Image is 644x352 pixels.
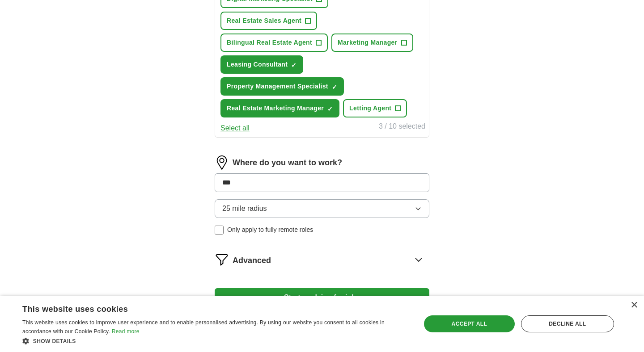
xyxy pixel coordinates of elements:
div: This website uses cookies [22,301,387,314]
button: Property Management Specialist✓ [220,77,344,96]
div: 3 / 10 selected [379,121,425,134]
span: Real Estate Marketing Manager [227,104,324,113]
label: Where do you want to work? [233,157,342,169]
div: Accept all [424,315,515,332]
img: location.png [215,155,229,170]
span: ✓ [332,84,337,91]
button: Letting Agent [343,99,407,117]
button: 25 mile radius [215,199,429,218]
button: Start applying for jobs [215,288,429,307]
span: Marketing Manager [338,38,398,47]
span: Property Management Specialist [227,82,328,91]
span: 25 mile radius [222,203,267,214]
span: Leasing Consultant [227,60,288,69]
img: filter [215,252,229,267]
div: Decline all [521,315,614,332]
span: This website uses cookies to improve user experience and to enable personalised advertising. By u... [22,319,385,335]
span: ✓ [291,62,297,69]
span: Only apply to fully remote roles [227,225,313,235]
span: Real Estate Sales Agent [227,16,301,25]
span: Letting Agent [349,104,391,113]
div: Show details [22,336,409,345]
button: Select all [220,123,250,134]
button: Real Estate Marketing Manager✓ [220,99,339,117]
span: ✓ [327,105,333,113]
a: Read more, opens a new window [112,328,140,335]
button: Marketing Manager [331,34,413,52]
input: Only apply to fully remote roles [215,226,224,235]
div: Close [631,302,637,309]
button: Leasing Consultant✓ [220,55,303,74]
span: Advanced [233,255,271,267]
span: Show details [33,338,76,344]
button: Real Estate Sales Agent [220,12,317,30]
button: Bilingual Real Estate Agent [220,34,328,52]
span: Bilingual Real Estate Agent [227,38,312,47]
